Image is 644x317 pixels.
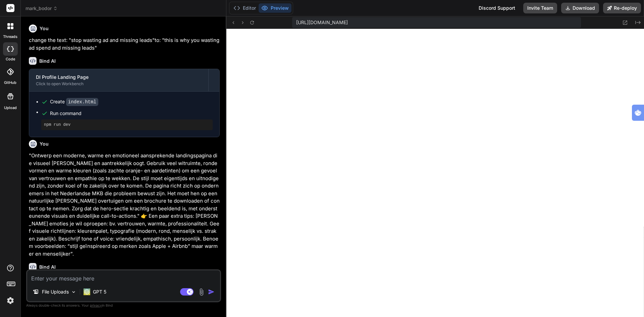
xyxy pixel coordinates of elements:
[198,288,205,296] img: attachment
[39,264,56,270] h6: Bind AI
[208,288,215,295] img: icon
[603,3,641,13] button: Re-deploy
[475,3,519,13] div: Discord Support
[66,98,98,106] code: index.html
[6,56,15,62] label: code
[71,289,76,295] img: Pick Models
[93,288,106,295] p: GPT 5
[226,29,644,317] iframe: Preview
[523,3,557,13] button: Invite Team
[84,288,90,295] img: GPT 5
[29,37,220,52] p: change the text: "stop wasting ad and missing leads"to: "this is why you wasting ad spend and mis...
[90,303,102,307] span: privacy
[25,5,58,12] span: mark_bodor
[259,3,291,13] button: Preview
[29,69,208,91] button: DI Profile Landing PageClick to open Workbench
[42,288,69,295] p: File Uploads
[5,295,16,306] img: settings
[4,105,17,111] label: Upload
[40,25,49,32] h6: You
[50,98,98,105] div: Create
[26,302,221,309] p: Always double-check its answers. Your in Bind
[39,58,56,64] h6: Bind AI
[44,122,210,127] pre: npm run dev
[40,141,49,147] h6: You
[561,3,599,13] button: Download
[50,110,213,117] span: Run command
[296,19,348,26] span: [URL][DOMAIN_NAME]
[36,81,202,87] div: Click to open Workbench
[231,3,259,13] button: Editor
[4,80,16,86] label: GitHub
[29,152,220,258] p: "Ontwerp een moderne, warme en emotioneel aansprekende landingspagina die visueel [PERSON_NAME] e...
[36,74,202,81] div: DI Profile Landing Page
[3,34,17,40] label: threads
